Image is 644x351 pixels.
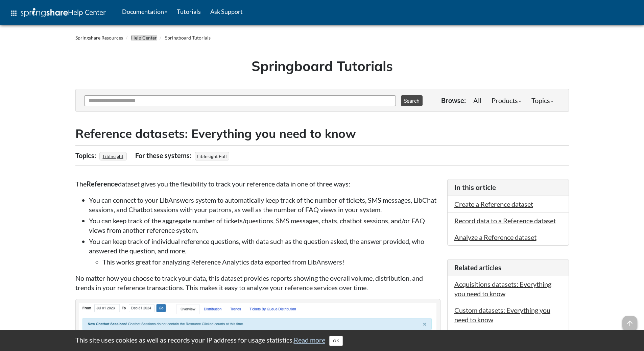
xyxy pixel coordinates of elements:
a: Create a Reference dataset [454,200,533,208]
a: Acquisitions datasets: Everything you need to know [454,280,551,298]
button: Close [329,336,343,346]
a: Springboard Tutorials [165,35,211,41]
a: Analyze a Reference dataset [454,233,536,241]
li: This works great for analyzing Reference Analytics data exported from LibAnswers! [102,257,440,267]
p: No matter how you choose to track your data, this dataset provides reports showing the overall vo... [75,273,440,292]
p: Browse: [441,96,466,105]
div: Topics: [75,149,98,162]
a: Documentation [117,3,172,20]
span: Help Center [68,8,106,17]
button: Search [401,95,423,106]
span: Related articles [454,264,501,272]
a: Products [486,94,526,107]
h2: Reference datasets: Everything you need to know [75,125,569,142]
li: You can keep track of the aggregate number of tickets/questions, SMS messages, chats, chatbot ses... [89,216,440,235]
a: Custom datasets: Everything you need to know [454,306,550,324]
a: LibInsight [102,151,124,161]
a: All [468,94,486,107]
h1: Springboard Tutorials [80,56,564,75]
a: Help Center [131,35,157,41]
a: Topics [526,94,558,107]
a: arrow_upward [622,317,637,325]
p: The dataset gives you the flexibility to track your reference data in one of three ways: [75,179,440,189]
li: You can connect to your LibAnswers system to automatically keep track of the number of tickets, S... [89,195,440,214]
span: LibInsight Full [195,152,229,160]
a: Read more [294,336,325,344]
div: For these systems: [135,149,193,162]
strong: Reference [87,180,118,188]
div: This site uses cookies as well as records your IP address for usage statistics. [69,335,576,346]
a: Record data to a Reference dataset [454,217,556,225]
span: arrow_upward [622,316,637,331]
a: Springshare Resources [75,35,123,41]
span: apps [10,9,18,17]
h3: In this article [454,183,562,192]
a: Tutorials [172,3,206,20]
li: You can keep track of individual reference questions, with data such as the question asked, the a... [89,236,440,267]
a: Ask Support [206,3,247,20]
img: Springshare [21,8,68,17]
a: apps Help Center [5,3,111,23]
